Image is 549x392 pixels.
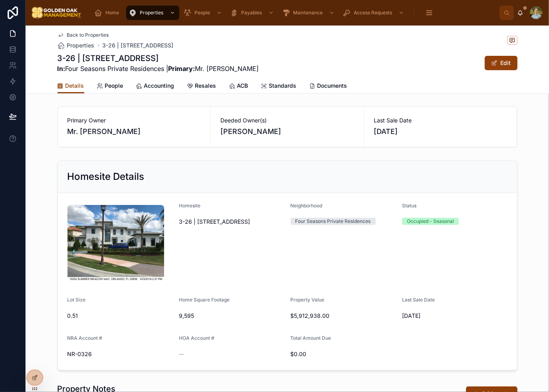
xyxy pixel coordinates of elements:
a: Back to Properties [57,32,109,38]
span: Payables [241,10,262,16]
span: Properties [140,10,163,16]
div: Four Seasons Private Residences [295,218,371,225]
a: Documents [309,79,347,95]
span: HOA Account # [179,335,214,341]
span: Home [105,10,119,16]
span: Access Requests [354,10,392,16]
a: ACB [229,79,248,95]
a: Access Requests [340,6,408,20]
strong: In: [57,65,65,73]
button: Edit [485,56,517,70]
span: -- [179,350,184,358]
span: Maintenance [293,10,323,16]
span: Four Seasons Private Residences | Mr. [PERSON_NAME] [57,64,259,73]
span: Last Sale Date [374,116,507,124]
a: Properties [57,41,95,49]
a: Details [57,79,84,94]
a: Standards [261,79,297,95]
a: 3-26 | [STREET_ADDRESS] [103,41,174,49]
span: Back to Properties [67,32,109,38]
span: Status [402,203,416,209]
a: Resales [187,79,216,95]
span: ACB [237,82,248,90]
a: Properties [126,6,179,20]
span: [PERSON_NAME] [220,126,354,137]
a: Home [92,6,125,20]
span: 9,595 [179,312,284,320]
div: scrollable content [88,4,499,22]
span: Last Sale Date [402,297,435,303]
span: Standards [269,82,297,90]
a: People [181,6,226,20]
span: Properties [67,41,95,49]
span: 0.51 [67,312,173,320]
h2: Homesite Details [67,170,145,183]
span: $5,912,938.00 [291,312,396,320]
span: 3-26 | [STREET_ADDRESS] [179,218,284,226]
a: Accounting [136,79,174,95]
a: People [97,79,123,95]
span: $0.00 [291,350,396,358]
h1: 3-26 | [STREET_ADDRESS] [57,53,259,64]
span: Accounting [144,82,174,90]
span: Documents [317,82,347,90]
span: Details [65,82,84,90]
span: Total Amount Due [291,335,331,341]
a: Payables [228,6,278,20]
span: Homesite [179,203,200,209]
span: People [194,10,210,16]
span: Home Square Footage [179,297,230,303]
span: [DATE] [374,126,507,137]
span: Lot Size [67,297,86,303]
span: Mr. [PERSON_NAME] [67,126,201,137]
span: Deeded Owner(s) [220,116,354,124]
div: Occupied - Seasonal [407,218,454,225]
span: Neighborhood [291,203,323,209]
span: Resales [195,82,216,90]
strong: Primary: [168,65,195,73]
img: 3-26.jpg [67,205,164,282]
span: Primary Owner [67,116,201,124]
img: App logo [32,6,81,19]
a: Maintenance [279,6,339,20]
span: Property Value [291,297,325,303]
span: People [105,82,123,90]
span: NR-0326 [67,350,173,358]
span: NRA Account # [67,335,103,341]
span: [DATE] [402,312,507,320]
